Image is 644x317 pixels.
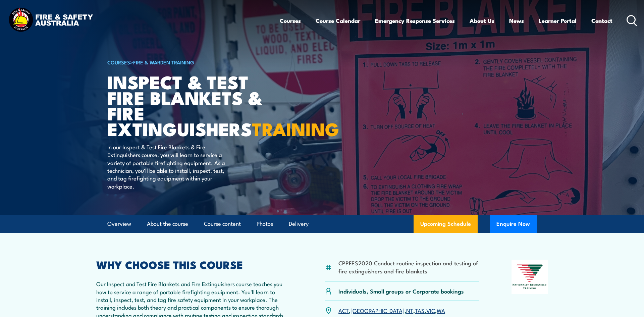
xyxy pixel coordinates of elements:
[289,215,309,233] a: Delivery
[539,12,577,30] a: Learner Portal
[338,307,445,314] p: , , , , ,
[426,306,435,314] a: VIC
[96,260,292,269] h2: WHY CHOOSE THIS COURSE
[252,114,339,142] strong: TRAINING
[107,58,130,66] a: COURSES
[107,58,273,66] h6: >
[316,12,360,30] a: Course Calendar
[406,306,413,314] a: NT
[133,58,194,66] a: Fire & Warden Training
[338,287,464,295] p: Individuals, Small groups or Corporate bookings
[509,12,524,30] a: News
[512,260,548,294] img: Nationally Recognised Training logo.
[257,215,273,233] a: Photos
[107,215,131,233] a: Overview
[414,215,478,233] a: Upcoming Schedule
[437,306,445,314] a: WA
[490,215,537,233] button: Enquire Now
[591,12,612,30] a: Contact
[470,12,494,30] a: About Us
[415,306,425,314] a: TAS
[147,215,188,233] a: About the course
[280,12,301,30] a: Courses
[338,306,349,314] a: ACT
[204,215,241,233] a: Course content
[375,12,455,30] a: Emergency Response Services
[107,74,273,137] h1: Inspect & Test Fire Blankets & Fire Extinguishers
[351,306,405,314] a: [GEOGRAPHIC_DATA]
[338,259,479,275] li: CPPFES2020 Conduct routine inspection and testing of fire extinguishers and fire blankets
[107,143,230,190] p: In our Inspect & Test Fire Blankets & Fire Extinguishers course, you will learn to service a vari...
